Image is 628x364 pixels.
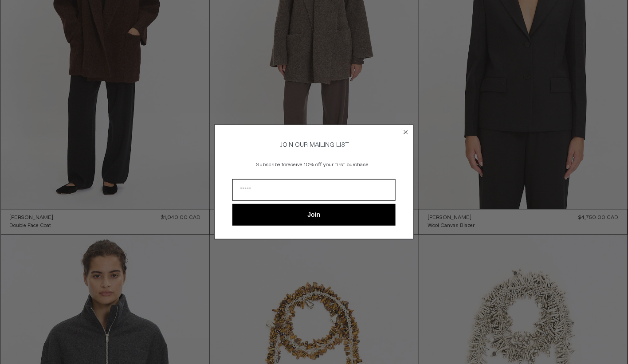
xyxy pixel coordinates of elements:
button: Close dialog [401,128,410,137]
button: Join [232,204,396,226]
input: Email [232,179,396,201]
span: receive 10% off your first purchase [287,161,369,168]
span: Subscribe to [257,161,287,168]
span: JOIN OUR MAILING LIST [279,141,349,149]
